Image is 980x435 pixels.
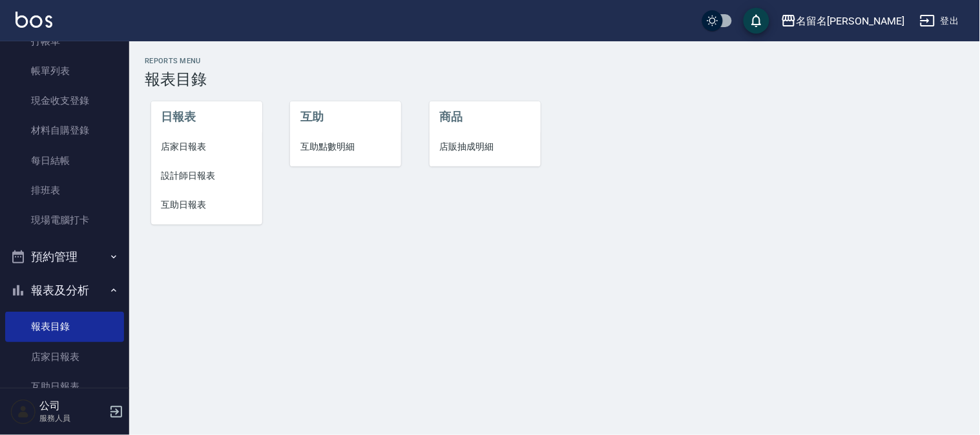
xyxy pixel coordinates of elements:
[5,176,124,205] a: 排班表
[162,140,252,154] span: 店家日報表
[5,205,124,235] a: 現場電腦打卡
[5,26,124,56] a: 打帳單
[151,132,262,161] a: 店家日報表
[440,140,530,154] span: 店販抽成明細
[162,169,252,183] span: 設計師日報表
[744,8,769,34] button: save
[151,101,262,132] li: 日報表
[5,312,124,341] a: 報表目錄
[797,13,904,29] div: 名留名[PERSON_NAME]
[39,412,105,424] p: 服務人員
[430,132,541,161] a: 店販抽成明細
[776,8,910,34] button: 名留名[PERSON_NAME]
[5,240,124,274] button: 預約管理
[145,70,964,88] h3: 報表目錄
[151,161,262,190] a: 設計師日報表
[290,101,401,132] li: 互助
[5,86,124,116] a: 現金收支登錄
[10,399,36,425] img: Person
[430,101,541,132] li: 商品
[5,342,124,372] a: 店家日報表
[5,116,124,145] a: 材料自購登錄
[290,132,401,161] a: 互助點數明細
[5,56,124,86] a: 帳單列表
[300,140,391,154] span: 互助點數明細
[16,12,52,28] img: Logo
[915,9,964,33] button: 登出
[5,372,124,401] a: 互助日報表
[151,190,262,219] a: 互助日報表
[39,400,105,412] h5: 公司
[145,57,964,65] h2: Reports Menu
[5,274,124,307] button: 報表及分析
[162,198,252,212] span: 互助日報表
[5,146,124,176] a: 每日結帳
